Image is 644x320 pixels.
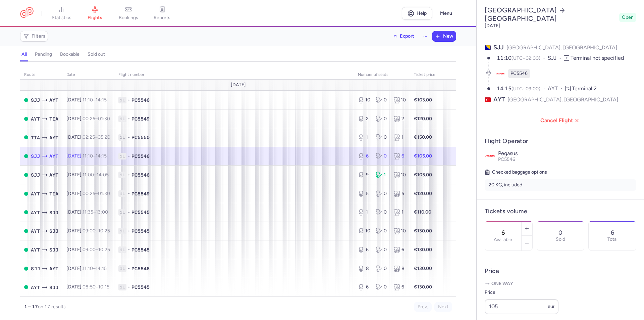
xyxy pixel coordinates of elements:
span: 1L [118,134,126,141]
span: PC5546 [131,265,150,272]
span: [DATE], [66,228,110,234]
span: • [128,209,130,216]
div: 5 [393,190,406,197]
span: • [128,246,130,253]
span: • [128,265,130,272]
div: 10 [358,228,370,234]
span: PC5546 [511,70,528,77]
span: SJJ [31,96,40,104]
button: New [432,31,456,41]
div: 0 [376,153,388,159]
span: [DATE], [66,97,107,103]
span: – [83,266,107,271]
span: T [564,55,569,61]
time: 00:25 [83,191,95,196]
span: PC5549 [131,116,150,122]
strong: €120.00 [414,191,432,196]
span: PC5545 [131,284,150,290]
time: 11:10 [83,266,93,271]
time: 10:25 [98,228,110,234]
span: (UTC+03:00) [512,86,540,92]
span: AYT [31,209,40,216]
span: [DATE], [66,209,108,215]
span: AYT [49,134,58,141]
time: 09:00 [83,247,96,253]
a: statistics [45,6,78,21]
div: 0 [376,228,388,234]
span: • [128,284,130,290]
th: date [62,70,114,80]
div: 0 [376,116,388,122]
span: statistics [52,15,71,21]
div: 6 [393,153,406,159]
span: [DATE], [66,191,110,196]
span: AYT [31,246,40,254]
p: Sold [556,237,565,242]
div: 0 [376,209,388,216]
span: 1L [118,172,126,178]
div: 9 [358,172,370,178]
time: 13:00 [96,209,108,215]
div: 0 [376,284,388,290]
time: 01:30 [98,191,110,196]
figure: PC airline logo [496,69,505,78]
button: Filters [20,31,48,41]
span: SJJ [49,227,58,235]
time: 10:15 [98,284,109,290]
span: • [128,172,130,178]
span: Terminal 2 [572,85,597,92]
span: [GEOGRAPHIC_DATA], [GEOGRAPHIC_DATA] [506,44,617,51]
span: SJJ [49,209,58,216]
span: AYT [31,227,40,235]
span: [DATE], [66,266,107,271]
span: – [83,247,110,253]
time: 11:35 [83,209,93,215]
span: PC5549 [131,190,150,197]
span: eur [548,304,555,309]
p: 0 [558,229,562,236]
strong: 1 – 17 [24,304,38,310]
li: 20 KG, included [485,179,636,191]
span: • [128,153,130,159]
a: reports [145,6,179,21]
button: Next [434,302,452,312]
span: • [128,228,130,234]
p: One way [485,280,636,287]
h2: [GEOGRAPHIC_DATA] [GEOGRAPHIC_DATA] [485,6,616,23]
span: AYT [31,190,40,197]
div: 1 [376,172,388,178]
span: AYT [49,152,58,160]
p: Total [607,237,618,242]
span: AYT [493,95,505,104]
time: 14:15 [497,85,512,92]
strong: €130.00 [414,247,432,253]
span: [GEOGRAPHIC_DATA], [GEOGRAPHIC_DATA] [507,95,618,104]
button: Menu [436,7,456,20]
h4: Flight Operator [485,137,636,145]
span: [DATE], [66,134,110,140]
span: Open [622,14,634,21]
span: • [128,190,130,197]
h4: Tickets volume [485,208,636,215]
span: AYT [49,265,58,272]
span: TIA [49,115,58,123]
span: 1L [118,190,126,197]
time: 14:15 [96,266,107,271]
span: flights [88,15,102,21]
time: 05:20 [98,134,110,140]
h4: bookable [60,51,79,57]
span: PC5546 [131,153,150,159]
span: on 17 results [38,304,66,310]
div: 8 [358,265,370,272]
div: 10 [393,228,406,234]
strong: €110.00 [414,209,431,215]
span: [DATE], [66,284,109,290]
th: route [20,70,62,80]
time: 11:00 [83,172,94,178]
a: bookings [112,6,145,21]
span: SJJ [31,152,40,160]
span: (UTC+02:00) [512,55,540,61]
strong: €120.00 [414,116,432,122]
span: [DATE], [66,172,109,178]
span: – [83,116,110,122]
